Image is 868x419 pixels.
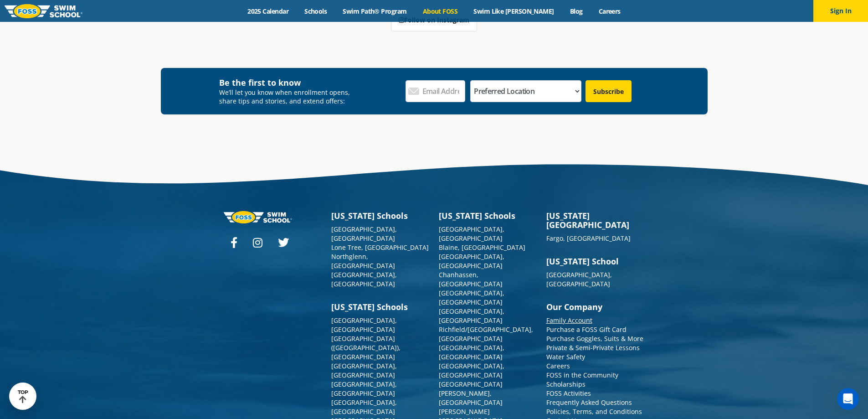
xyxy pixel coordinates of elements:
[466,7,562,16] a: Swim Like [PERSON_NAME]
[406,80,465,102] input: Email Address
[439,380,503,407] a: [GEOGRAPHIC_DATA][PERSON_NAME], [GEOGRAPHIC_DATA]
[546,270,612,288] a: [GEOGRAPHIC_DATA], [GEOGRAPHIC_DATA]
[331,380,397,398] a: [GEOGRAPHIC_DATA], [GEOGRAPHIC_DATA]
[331,362,397,379] a: [GEOGRAPHIC_DATA], [GEOGRAPHIC_DATA]
[331,252,395,270] a: Northglenn, [GEOGRAPHIC_DATA]
[18,389,28,403] div: TOP
[439,362,504,379] a: [GEOGRAPHIC_DATA], [GEOGRAPHIC_DATA]
[415,7,466,16] a: About FOSS
[439,343,504,361] a: [GEOGRAPHIC_DATA], [GEOGRAPHIC_DATA]
[546,398,632,407] a: Frequently Asked Questions
[439,289,504,306] a: [GEOGRAPHIC_DATA], [GEOGRAPHIC_DATA]
[331,398,397,416] a: [GEOGRAPHIC_DATA], [GEOGRAPHIC_DATA]
[546,302,645,311] h3: Our Company
[331,243,429,252] a: Lone Tree, [GEOGRAPHIC_DATA]
[586,80,632,102] input: Subscribe
[439,307,504,325] a: [GEOGRAPHIC_DATA], [GEOGRAPHIC_DATA]
[546,389,591,398] a: FOSS Activities
[546,211,645,229] h3: [US_STATE][GEOGRAPHIC_DATA]
[219,88,356,105] p: We’ll let you know when enrollment opens, share tips and stories, and extend offers:
[546,325,627,334] a: Purchase a FOSS Gift Card
[546,371,618,379] a: FOSS in the Community
[335,7,415,16] a: Swim Path® Program
[546,334,643,343] a: Purchase Goggles, Suits & More
[331,211,430,220] h3: [US_STATE] Schools
[439,211,537,220] h3: [US_STATE] Schools
[439,252,504,270] a: [GEOGRAPHIC_DATA], [GEOGRAPHIC_DATA]
[439,270,503,288] a: Chanhassen, [GEOGRAPHIC_DATA]
[439,225,504,243] a: [GEOGRAPHIC_DATA], [GEOGRAPHIC_DATA]
[546,257,645,266] h3: [US_STATE] School
[331,334,401,361] a: [GEOGRAPHIC_DATA] ([GEOGRAPHIC_DATA]), [GEOGRAPHIC_DATA]
[546,352,585,361] a: Water Safety
[224,211,292,223] img: Foss-logo-horizontal-white.svg
[297,7,335,16] a: Schools
[546,362,570,370] a: Careers
[546,316,592,325] a: Family Account
[562,7,591,16] a: Blog
[331,225,397,243] a: [GEOGRAPHIC_DATA], [GEOGRAPHIC_DATA]
[331,302,430,311] h3: [US_STATE] Schools
[546,407,642,416] a: Policies, Terms, and Conditions
[439,243,525,252] a: Blaine, [GEOGRAPHIC_DATA]
[546,343,640,352] a: Private & Semi-Private Lessons
[546,234,631,243] a: Fargo, [GEOGRAPHIC_DATA]
[331,316,397,334] a: [GEOGRAPHIC_DATA], [GEOGRAPHIC_DATA]
[546,380,586,388] a: Scholarships
[240,7,297,16] a: 2025 Calendar
[331,270,397,288] a: [GEOGRAPHIC_DATA], [GEOGRAPHIC_DATA]
[837,388,859,410] iframe: Intercom live chat
[5,4,82,18] img: FOSS Swim School Logo
[591,7,628,16] a: Careers
[219,77,356,88] h4: Be the first to know
[439,325,533,343] a: Richfield/[GEOGRAPHIC_DATA], [GEOGRAPHIC_DATA]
